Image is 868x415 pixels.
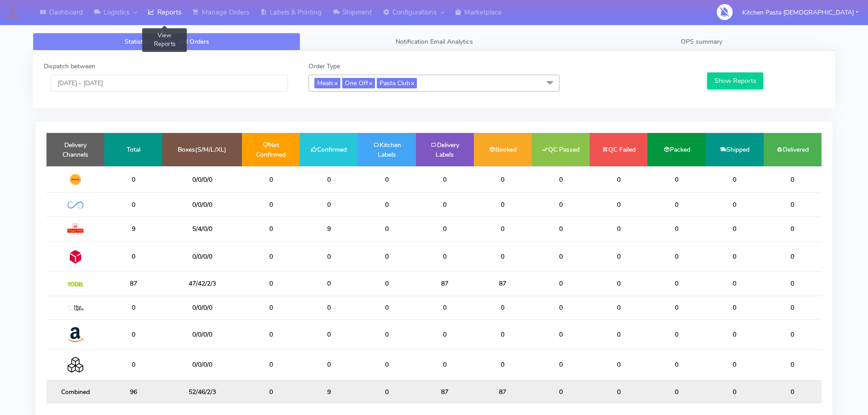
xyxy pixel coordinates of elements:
td: 0 [764,319,822,349]
td: 0 [532,296,590,319]
td: Kitchen Labels [358,133,416,166]
td: 0 [358,241,416,272]
td: 0 [706,166,764,193]
td: 0 [647,319,705,349]
span: Notification Email Analytics [395,37,473,46]
td: 0 [764,380,822,404]
td: 0 [532,350,590,380]
td: 0 [104,319,162,349]
td: 0 [104,166,162,193]
td: 0 [242,241,300,272]
span: OPS summary [681,37,722,46]
td: 5/4/0/0 [162,216,242,241]
td: Combined [46,380,104,404]
td: Delivered [764,133,822,166]
td: 0 [532,241,590,272]
span: Statistics of Sales and Orders [124,37,209,46]
td: 0 [242,296,300,319]
td: 0 [590,193,647,216]
td: 0 [416,296,474,319]
td: Packed [647,133,705,166]
td: 0 [416,319,474,349]
td: 0 [300,272,358,296]
td: 0 [242,350,300,380]
td: 0 [358,296,416,319]
a: x [368,78,372,87]
td: 0 [590,319,647,349]
td: 0 [300,241,358,272]
img: Amazon [67,327,83,343]
td: 0 [706,216,764,241]
img: Yodel [67,282,83,287]
img: Royal Mail [67,224,83,235]
td: 0 [764,241,822,272]
td: 0 [647,166,705,193]
td: 0 [590,350,647,380]
td: 0 [474,166,532,193]
ul: Tabs [33,33,835,51]
img: OnFleet [67,201,83,209]
label: Dispatch between [44,61,95,71]
td: 0 [764,166,822,193]
td: 87 [416,380,474,404]
td: 0 [358,216,416,241]
td: 0 [358,272,416,296]
td: 0 [647,272,705,296]
td: 9 [300,380,358,404]
button: Kitchen Pasta [DEMOGRAPHIC_DATA] [735,3,865,22]
td: 0 [416,193,474,216]
td: 0 [706,272,764,296]
td: Delivery Channels [46,133,104,166]
td: 0 [590,241,647,272]
td: 0 [590,296,647,319]
td: 0 [647,380,705,404]
td: 0 [300,296,358,319]
td: 0 [647,296,705,319]
td: 0 [416,350,474,380]
td: 0 [474,241,532,272]
td: 0 [532,216,590,241]
td: 0 [358,166,416,193]
td: 0 [590,272,647,296]
td: 0 [590,166,647,193]
td: 0 [358,380,416,404]
td: 87 [416,272,474,296]
td: 0 [104,241,162,272]
td: 0/0/0/0 [162,193,242,216]
td: 0 [764,216,822,241]
td: 0/0/0/0 [162,296,242,319]
td: 0 [416,216,474,241]
td: 0 [242,272,300,296]
td: 0 [416,166,474,193]
td: Booked [474,133,532,166]
td: 47/42/2/3 [162,272,242,296]
td: 0 [532,380,590,404]
td: 0 [706,296,764,319]
td: Boxes(S/M/L/XL) [162,133,242,166]
td: 0 [706,380,764,404]
td: 0 [764,350,822,380]
td: 0 [300,193,358,216]
span: Pasta Club [377,78,417,88]
td: 0 [647,216,705,241]
td: 0 [590,380,647,404]
td: 0/0/0/0 [162,166,242,193]
td: 0 [416,241,474,272]
td: 0/0/0/0 [162,319,242,349]
td: 87 [474,272,532,296]
td: 0 [242,216,300,241]
td: 0 [647,193,705,216]
span: One Off [342,78,375,88]
td: 0 [300,166,358,193]
td: 52/46/2/3 [162,380,242,404]
td: Confirmed [300,133,358,166]
td: 0 [242,380,300,404]
td: Not Confirmed [242,133,300,166]
td: 0/0/0/0 [162,350,242,380]
td: 0 [242,319,300,349]
td: 0 [706,193,764,216]
input: Pick the Daterange [51,75,288,92]
td: 0 [300,319,358,349]
img: Collection [67,357,83,373]
a: x [334,78,338,87]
